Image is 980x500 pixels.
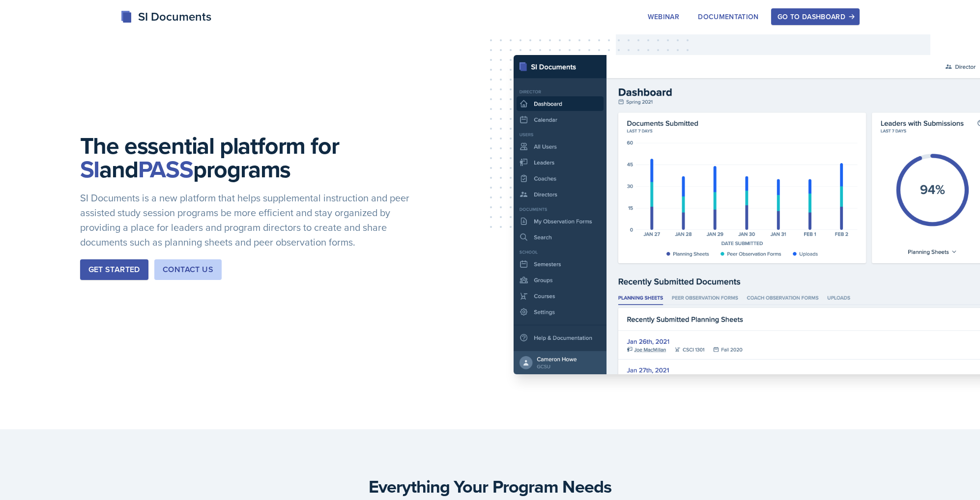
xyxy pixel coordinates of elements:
[771,8,860,25] button: Go to Dashboard
[692,8,765,25] button: Documentation
[80,259,148,280] button: Get Started
[88,264,140,276] div: Get Started
[128,476,852,496] h3: Everything Your Program Needs
[154,259,222,280] button: Contact Us
[641,8,686,25] button: Webinar
[163,264,213,276] div: Contact Us
[778,13,853,21] div: Go to Dashboard
[120,8,211,26] div: SI Documents
[648,13,679,21] div: Webinar
[698,13,759,21] div: Documentation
